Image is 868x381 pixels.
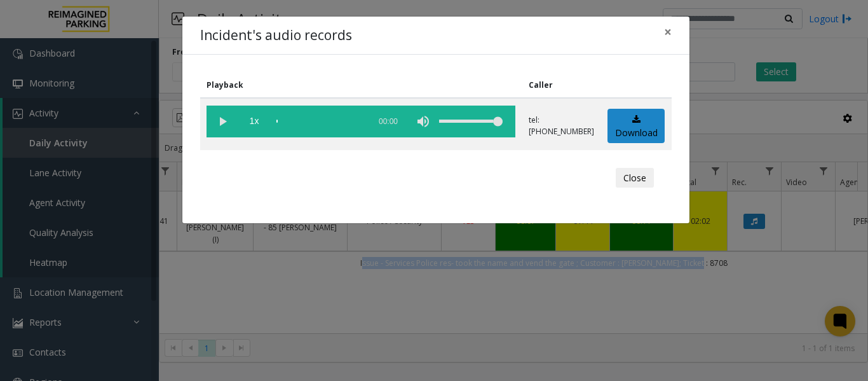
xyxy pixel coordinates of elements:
[200,25,352,46] h4: Incident's audio records
[664,23,672,41] span: ×
[238,106,270,137] span: playback speed button
[607,109,665,144] a: Download
[276,106,363,137] div: scrub bar
[655,17,681,48] button: Close
[616,168,654,188] button: Close
[522,73,601,98] th: Caller
[200,73,522,98] th: Playback
[439,106,503,137] div: volume level
[529,114,594,137] p: tel:[PHONE_NUMBER]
